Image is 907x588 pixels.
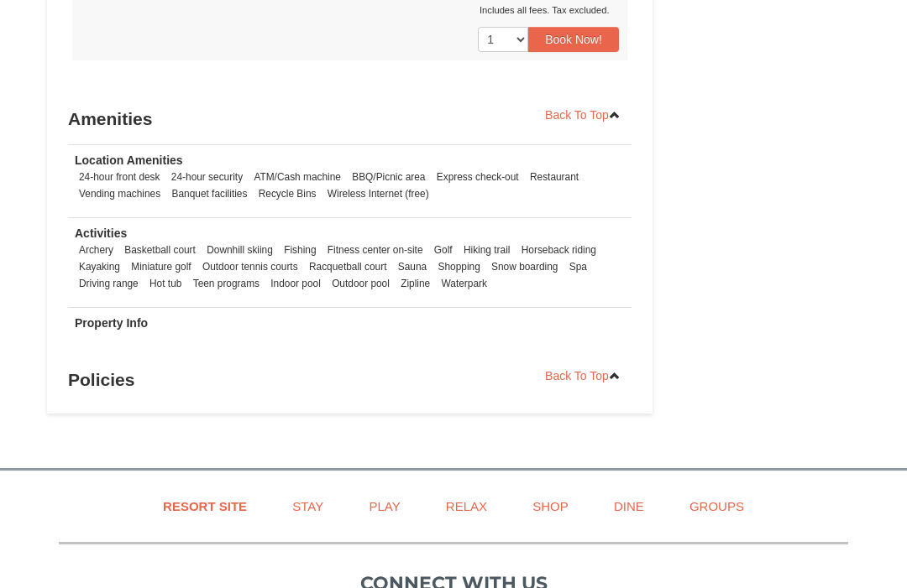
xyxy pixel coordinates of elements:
[511,487,590,525] a: Shop
[68,363,632,397] h3: Policies
[434,258,485,275] li: Shopping
[202,242,277,258] li: Downhill skiing
[526,169,583,185] li: Restaurant
[323,242,427,258] li: Fitness center on-site
[75,154,183,167] strong: Location Amenities
[280,242,320,258] li: Fishing
[323,185,433,202] li: Wireless Internet (free)
[75,226,127,240] strong: Activities
[396,275,434,292] li: Zipline
[487,258,562,275] li: Snow boarding
[593,487,665,525] a: Dine
[394,258,431,275] li: Sauna
[305,258,391,275] li: Racquetball court
[254,185,321,202] li: Recycle Bins
[668,487,765,525] a: Groups
[348,487,421,525] a: Play
[75,169,165,185] li: 24-hour front desk
[249,169,345,185] li: ATM/Cash machine
[266,275,325,292] li: Indoor pool
[75,242,118,258] li: Archery
[120,242,200,258] li: Basketball court
[168,185,252,202] li: Banquet facilities
[328,275,394,292] li: Outdoor pool
[438,275,491,292] li: Waterpark
[459,242,515,258] li: Hiking trail
[534,102,632,127] a: Back To Top
[75,258,124,275] li: Kayaking
[167,169,247,185] li: 24-hour security
[348,169,429,185] li: BBQ/Picnic area
[198,258,302,275] li: Outdoor tennis courts
[75,185,165,202] li: Vending machines
[142,487,268,525] a: Resort Site
[75,275,143,292] li: Driving range
[68,102,632,136] h3: Amenities
[271,487,344,525] a: Stay
[425,487,508,525] a: Relax
[75,316,148,330] strong: Property Info
[145,275,186,292] li: Hot tub
[433,169,523,185] li: Express check-out
[430,242,457,258] li: Golf
[127,258,195,275] li: Miniature golf
[565,258,591,275] li: Spa
[517,242,600,258] li: Horseback riding
[528,27,619,52] button: Book Now!
[72,2,619,18] div: Includes all fees. Tax excluded.
[189,275,264,292] li: Teen programs
[534,363,632,388] a: Back To Top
